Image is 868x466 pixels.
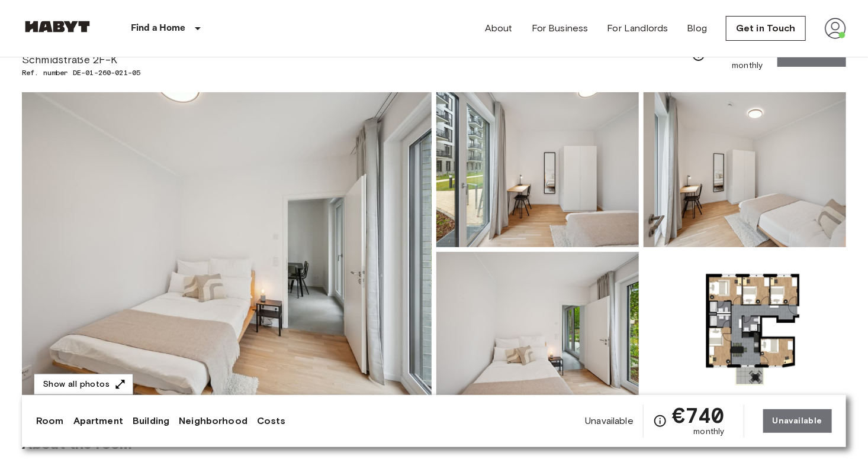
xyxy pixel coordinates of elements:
a: Building [133,414,169,428]
img: Picture of unit DE-01-260-021-05 [436,92,639,247]
a: For Landlords [607,21,668,35]
button: Show all photos [34,374,133,396]
span: monthly [732,60,763,72]
a: About [485,21,513,35]
a: Get in Touch [726,16,806,41]
svg: Check cost overview for full price breakdown. Please note that discounts apply to new joiners onl... [653,414,667,428]
img: Picture of unit DE-01-260-021-05 [644,92,846,247]
span: monthly [694,426,725,438]
p: Find a Home [131,21,186,35]
span: €740 [711,38,763,60]
span: Schmidstraße 2F-K [22,52,186,67]
img: Marketing picture of unit DE-01-260-021-05 [22,92,432,407]
a: Costs [257,414,286,428]
a: Apartment [73,414,123,428]
span: €740 [672,404,725,426]
a: Neighborhood [179,414,247,428]
img: Picture of unit DE-01-260-021-05 [436,252,639,407]
img: Habyt [22,21,93,33]
img: avatar [825,18,846,39]
a: Blog [687,21,708,35]
span: Unavailable [585,415,634,428]
a: For Business [532,21,589,35]
span: Ref. number DE-01-260-021-05 [22,67,186,78]
a: Room [36,414,64,428]
img: Picture of unit DE-01-260-021-05 [644,252,846,407]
